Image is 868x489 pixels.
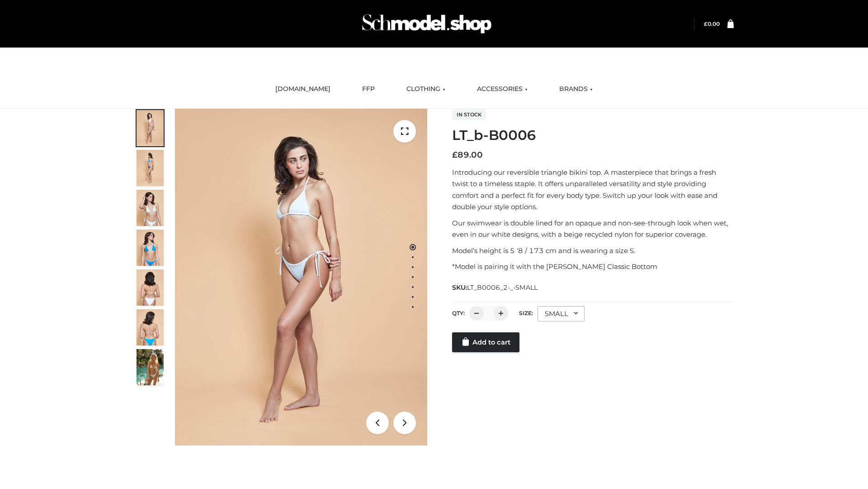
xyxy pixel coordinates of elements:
p: *Model is pairing it with the [PERSON_NAME] Classic Bottom [452,261,734,273]
bdi: 89.00 [452,150,483,160]
img: ArielClassicBikiniTop_CloudNine_AzureSky_OW114ECO_1-scaled.jpg [137,110,164,146]
span: LT_B0006_2-_-SMALL [467,283,538,292]
label: QTY: [452,310,465,316]
a: £0.00 [704,20,720,27]
div: SMALL [538,306,585,321]
bdi: 0.00 [704,20,720,27]
p: Introducing our reversible triangle bikini top. A masterpiece that brings a fresh twist to a time... [452,167,734,213]
span: In stock [452,109,486,120]
span: £ [704,20,708,27]
a: Add to cart [452,332,519,352]
p: Model’s height is 5 ‘8 / 173 cm and is wearing a size S. [452,245,734,257]
span: £ [452,150,458,160]
img: ArielClassicBikiniTop_CloudNine_AzureSky_OW114ECO_2-scaled.jpg [137,150,164,186]
a: [DOMAIN_NAME] [269,79,337,99]
img: Schmodel Admin 964 [359,6,495,42]
img: ArielClassicBikiniTop_CloudNine_AzureSky_OW114ECO_8-scaled.jpg [137,309,164,345]
img: ArielClassicBikiniTop_CloudNine_AzureSky_OW114ECO_4-scaled.jpg [137,230,164,266]
a: BRANDS [552,79,599,99]
a: ACCESSORIES [470,79,534,99]
img: ArielClassicBikiniTop_CloudNine_AzureSky_OW114ECO_7-scaled.jpg [137,269,164,306]
img: Arieltop_CloudNine_AzureSky2.jpg [137,349,164,385]
label: Size: [519,310,533,316]
h1: LT_b-B0006 [452,127,734,144]
p: Our swimwear is double lined for an opaque and non-see-through look when wet, even in our white d... [452,217,734,240]
img: ArielClassicBikiniTop_CloudNine_AzureSky_OW114ECO_1 [175,109,427,446]
a: CLOTHING [400,79,452,99]
img: ArielClassicBikiniTop_CloudNine_AzureSky_OW114ECO_3-scaled.jpg [137,190,164,226]
a: FFP [355,79,382,99]
span: SKU: [452,282,538,293]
